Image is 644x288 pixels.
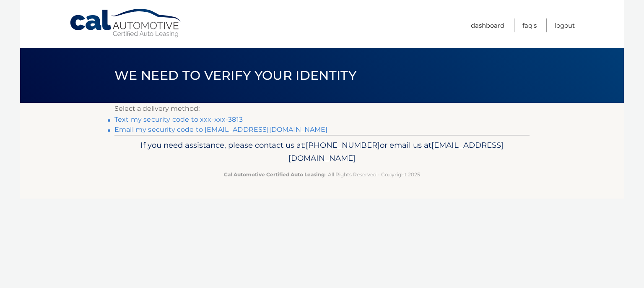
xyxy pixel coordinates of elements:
a: Email my security code to [EMAIL_ADDRESS][DOMAIN_NAME] [114,126,328,134]
p: Select a delivery method: [114,103,530,115]
p: If you need assistance, please contact us at: or email us at [120,139,524,165]
a: Text my security code to xxx-xxx-3813 [114,115,243,123]
a: Cal Automotive [69,8,182,38]
a: Dashboard [471,18,504,32]
p: - All Rights Reserved - Copyright 2025 [120,170,524,179]
a: Logout [555,18,575,32]
span: We need to verify your identity [114,68,356,83]
strong: Cal Automotive Certified Auto Leasing [224,171,325,178]
span: [PHONE_NUMBER] [306,140,380,150]
a: FAQ's [522,18,537,32]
